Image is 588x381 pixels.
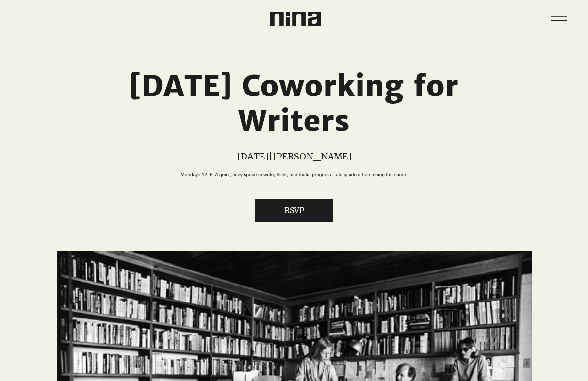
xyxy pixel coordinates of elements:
img: Nina Logo CMYK_Charcoal.png [270,12,321,26]
span: | [269,151,273,162]
h1: [DATE] Coworking for Writers [90,69,499,139]
button: Menu [544,4,573,33]
nav: Site [544,4,573,33]
p: [PERSON_NAME] [273,151,352,162]
p: [DATE] [237,151,269,162]
p: Mondays 12–5. A quiet, cozy space to write, think, and make progress—alongside others doing the s... [181,171,408,178]
button: RSVP [255,199,333,222]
